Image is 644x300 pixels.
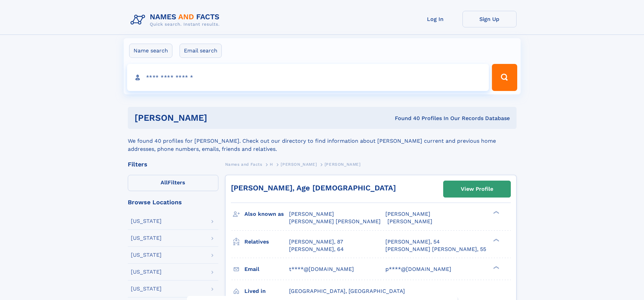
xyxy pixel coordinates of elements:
h3: Lived in [244,285,289,297]
div: [US_STATE] [131,218,162,224]
div: We found 40 profiles for [PERSON_NAME]. Check out our directory to find information about [PERSON... [128,129,517,153]
a: [PERSON_NAME], 64 [289,246,344,253]
div: ❯ [492,210,500,215]
div: Found 40 Profiles In Our Records Database [301,115,510,122]
a: [PERSON_NAME], Age [DEMOGRAPHIC_DATA] [231,184,396,192]
a: Names and Facts [225,160,262,168]
h3: Relatives [244,236,289,248]
span: [PERSON_NAME] [289,211,334,217]
a: H [270,160,273,168]
div: Filters [128,161,218,167]
label: Name search [129,44,172,58]
label: Filters [128,175,218,191]
span: [PERSON_NAME] [PERSON_NAME] [289,218,381,225]
h3: Email [244,263,289,275]
button: Search Button [492,64,517,91]
h3: Also known as [244,208,289,220]
input: search input [127,64,489,91]
a: [PERSON_NAME] [281,160,317,168]
a: [PERSON_NAME], 87 [289,238,343,246]
div: View Profile [461,181,493,197]
div: [US_STATE] [131,252,162,258]
a: Log In [408,11,462,27]
span: [PERSON_NAME] [281,162,317,167]
a: [PERSON_NAME] [PERSON_NAME], 55 [385,246,486,253]
span: [PERSON_NAME] [385,211,430,217]
a: View Profile [444,181,510,197]
span: All [161,179,168,186]
div: ❯ [492,238,500,242]
h1: [PERSON_NAME] [135,114,301,122]
div: ❯ [492,265,500,270]
span: H [270,162,273,167]
div: [US_STATE] [131,235,162,241]
a: Sign Up [462,11,517,27]
img: Logo Names and Facts [128,11,225,29]
div: Browse Locations [128,199,218,205]
a: [PERSON_NAME], 54 [385,238,440,246]
label: Email search [180,44,222,58]
div: [US_STATE] [131,269,162,275]
span: [GEOGRAPHIC_DATA], [GEOGRAPHIC_DATA] [289,288,405,294]
span: [PERSON_NAME] [325,162,361,167]
span: [PERSON_NAME] [387,218,432,225]
div: [US_STATE] [131,286,162,292]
